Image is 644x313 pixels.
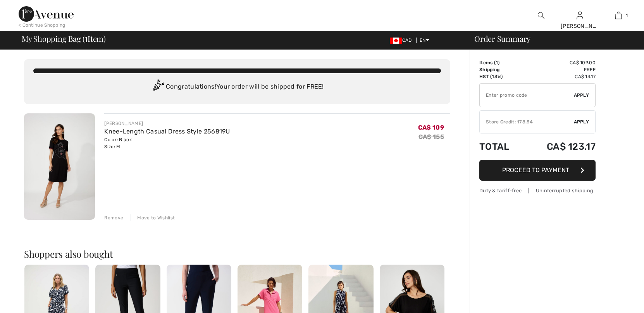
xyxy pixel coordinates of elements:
[390,38,415,43] span: CAD
[502,166,569,174] span: Proceed to Payment
[599,11,637,20] a: 1
[150,79,166,95] img: Congratulation2.svg
[561,22,599,30] div: [PERSON_NAME]
[33,79,441,95] div: Congratulations! Your order will be shipped for FREE!
[104,214,123,221] div: Remove
[626,12,628,19] span: 1
[131,214,175,221] div: Move to Wishlist
[418,124,444,131] span: CA$ 109
[19,22,65,29] div: < Continue Shopping
[479,73,523,80] td: HST (13%)
[479,187,596,194] div: Duty & tariff-free | Uninterrupted shipping
[523,73,596,80] td: CA$ 14.17
[24,249,450,258] h2: Shoppers also bought
[104,120,230,127] div: [PERSON_NAME]
[479,59,523,66] td: Items ( )
[85,33,88,43] span: 1
[104,128,230,135] a: Knee-Length Casual Dress Style 256819U
[390,38,402,44] img: Canadian Dollar
[465,35,639,43] div: Order Summary
[479,133,523,160] td: Total
[22,35,106,43] span: My Shopping Bag ( Item)
[574,92,589,99] span: Apply
[19,6,74,22] img: 1ère Avenue
[496,60,498,65] span: 1
[480,118,574,125] div: Store Credit: 178.54
[418,133,444,140] s: CA$ 155
[24,113,95,220] img: Knee-Length Casual Dress Style 256819U
[523,133,596,160] td: CA$ 123.17
[479,160,596,181] button: Proceed to Payment
[577,11,583,20] img: My Info
[523,59,596,66] td: CA$ 109.00
[479,66,523,73] td: Shipping
[480,84,574,107] input: Promo code
[615,11,622,20] img: My Bag
[104,136,230,150] div: Color: Black Size: M
[577,12,583,19] a: Sign In
[574,118,589,125] span: Apply
[420,38,429,43] span: EN
[538,11,544,20] img: search the website
[523,66,596,73] td: Free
